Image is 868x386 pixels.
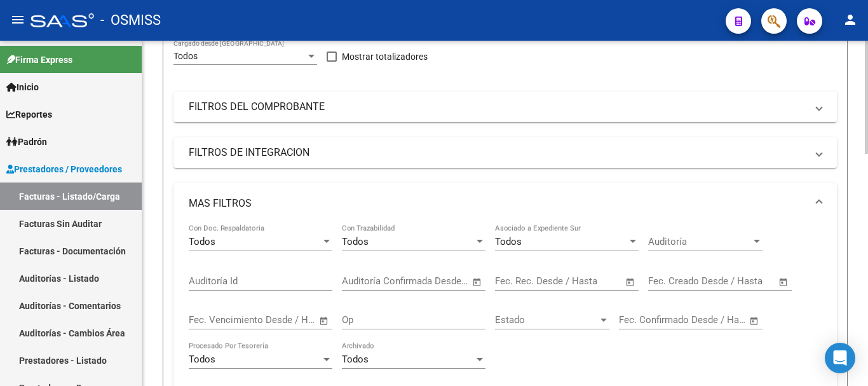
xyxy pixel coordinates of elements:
mat-expansion-panel-header: FILTROS DEL COMPROBANTE [173,92,837,122]
input: Fecha inicio [648,275,700,287]
span: Mostrar totalizadores [342,49,428,64]
button: Open calendar [317,314,332,328]
span: Auditoría [648,236,751,247]
div: Open Intercom Messenger [825,343,855,373]
mat-expansion-panel-header: FILTROS DE INTEGRACION [173,137,837,168]
mat-panel-title: FILTROS DEL COMPROBANTE [189,100,806,114]
input: Fecha fin [558,275,620,287]
button: Open calendar [747,314,762,328]
input: Fecha fin [405,275,466,287]
span: Firma Express [6,53,72,67]
mat-panel-title: FILTROS DE INTEGRACION [189,146,806,160]
span: Estado [495,314,598,326]
input: Fecha fin [252,314,313,326]
span: Todos [495,236,522,247]
mat-panel-title: MAS FILTROS [189,196,806,210]
mat-expansion-panel-header: MAS FILTROS [173,183,837,224]
button: Open calendar [623,275,638,289]
span: - OSMISS [100,6,161,34]
mat-icon: person [843,12,858,27]
span: Reportes [6,107,52,121]
input: Fecha inicio [619,314,670,326]
input: Fecha inicio [495,275,546,287]
input: Fecha fin [682,314,743,326]
input: Fecha inicio [189,314,240,326]
mat-icon: menu [10,12,25,27]
button: Open calendar [470,275,485,289]
span: Todos [189,236,215,247]
span: Todos [173,51,198,61]
span: Todos [342,236,369,247]
span: Prestadores / Proveedores [6,162,122,176]
span: Inicio [6,80,39,94]
input: Fecha inicio [342,275,393,287]
span: Todos [189,354,215,365]
span: Padrón [6,135,47,149]
span: Todos [342,354,369,365]
input: Fecha fin [711,275,773,287]
button: Open calendar [776,275,791,289]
